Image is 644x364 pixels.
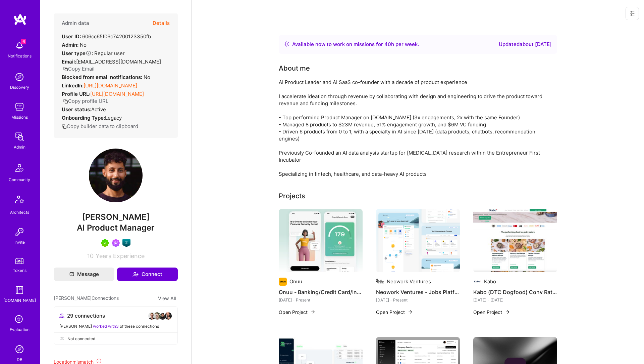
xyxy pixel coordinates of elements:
span: legacy [105,115,122,121]
div: Missions [11,114,28,121]
img: admin teamwork [13,130,26,144]
div: No [62,41,87,48]
img: avatar [148,312,156,320]
div: Notifications [8,52,32,59]
h4: Onuu - Banking/Credit Card/Insurance B2C app [279,288,363,296]
strong: Email: [62,58,76,65]
strong: Profile URL: [62,91,90,97]
img: avatar [159,312,167,320]
img: Architects [11,193,28,209]
i: icon Copy [63,99,68,104]
div: Community [9,176,30,183]
img: logo [13,13,27,26]
div: Admin [14,144,25,151]
span: 6 [21,39,26,44]
div: Regular user [62,50,125,57]
button: Connect [117,268,178,281]
div: Updated about [DATE] [499,40,552,48]
span: 10 [87,252,94,259]
div: [DATE] - Present [279,296,363,304]
strong: Onboarding Type: [62,115,105,121]
h4: Neowork Ventures - Jobs Platform [376,288,460,296]
i: icon CloseGray [59,336,65,341]
img: bell [13,39,26,52]
span: worked with 3 [93,324,119,329]
div: No [62,74,150,81]
div: Neowork Ventures [387,278,431,285]
i: icon Copy [63,67,68,72]
span: [PERSON_NAME] [54,212,178,222]
button: Message [54,268,114,281]
img: arrow-right [505,309,510,315]
div: [DOMAIN_NAME] [3,297,36,304]
div: [DATE] - [DATE] [473,296,557,304]
img: User Avatar [89,149,143,202]
img: A.Teamer in Residence [101,239,109,247]
span: Not connected [67,335,95,342]
i: icon Copy [62,124,67,129]
strong: User type : [62,50,93,56]
div: [PERSON_NAME] of these connections [59,323,172,330]
span: Active [91,106,106,113]
div: Available now to work on missions for h per week . [292,40,419,48]
div: About me [279,63,310,73]
button: View All [156,294,178,302]
i: icon SelectionTeam [13,313,26,326]
img: teamwork [13,100,26,114]
i: icon Connect [132,271,139,277]
img: arrow-right [408,309,413,315]
img: Availability [284,41,289,47]
h4: Kabo (DTC Dogfood) Conv Rate Optimization [473,288,557,296]
img: Been on Mission [112,239,120,247]
div: Discovery [10,84,29,91]
button: Open Project [376,309,413,316]
div: Projects [279,191,305,201]
span: Years Experience [96,252,145,259]
strong: User ID: [62,33,81,40]
img: tokens [15,258,23,264]
div: [DATE] - Present [376,296,460,304]
div: Kabo [484,278,496,285]
button: Copy builder data to clipboard [62,123,138,130]
i: icon Collaborator [59,313,64,318]
img: Kabo (DTC Dogfood) Conv Rate Optimization [473,209,557,272]
img: Company logo [473,278,481,286]
img: avatar [153,312,161,320]
strong: User status: [62,106,91,113]
strong: Admin: [62,42,78,48]
img: Community [11,160,28,176]
div: Invite [14,239,25,246]
i: icon Mail [69,272,74,277]
div: Onuu [289,278,302,285]
span: 40 [384,41,391,47]
img: discovery [13,70,26,84]
strong: Blocked from email notifications: [62,74,144,80]
div: Architects [10,209,29,216]
img: Company logo [376,278,384,286]
div: 606cc65f06c74200123350fb [62,33,151,40]
span: [PERSON_NAME] Connections [54,294,119,302]
a: [URL][DOMAIN_NAME] [90,91,144,97]
button: Details [153,13,170,33]
strong: LinkedIn: [62,82,84,89]
img: arrow-right [310,309,316,315]
span: AI Product Manager [77,223,155,233]
button: Copy Email [63,65,95,72]
button: Open Project [279,309,316,316]
img: guide book [13,283,26,297]
div: Evaluation [10,326,30,333]
img: Admin Search [13,342,26,356]
img: avatar [164,312,172,320]
span: 29 connections [67,312,105,319]
i: Help [86,50,92,56]
span: [EMAIL_ADDRESS][DOMAIN_NAME] [76,58,161,65]
div: Tokens [13,267,26,274]
div: AI Product Leader and AI SaaS co-founder with a decade of product experience I accelerate ideatio... [279,79,547,177]
img: Invite [13,225,26,239]
img: Neowork Ventures - Jobs Platform [376,209,460,272]
h4: Admin data [62,20,89,26]
img: Onuu - Banking/Credit Card/Insurance B2C app [279,209,363,272]
img: Company logo [279,278,287,286]
button: Copy profile URL [63,97,108,105]
button: Open Project [473,309,510,316]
